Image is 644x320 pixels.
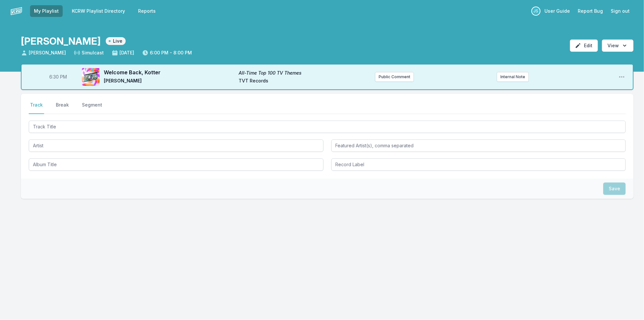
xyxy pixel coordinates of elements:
[49,74,67,80] span: Timestamp
[29,158,323,171] input: Album Title
[112,50,134,56] span: [DATE]
[68,5,129,17] a: KCRW Playlist Directory
[29,121,626,133] input: Track Title
[82,68,100,86] img: All‐Time Top 100 TV Themes
[106,37,126,45] span: Live
[81,102,103,114] button: Segment
[574,5,607,17] a: Report Bug
[603,182,626,195] button: Save
[331,139,626,152] input: Featured Artist(s), comma separated
[239,70,370,76] span: All‐Time Top 100 TV Themes
[104,68,235,76] span: Welcome Back, Kotter
[104,78,235,85] span: [PERSON_NAME]
[619,74,625,80] button: Open playlist item options
[29,102,44,114] button: Track
[30,5,63,17] a: My Playlist
[570,39,598,52] button: Edit
[602,39,634,52] button: Open options
[541,5,574,17] a: User Guide
[331,158,626,171] input: Record Label
[74,50,104,56] span: Simulcast
[497,72,529,82] button: Internal Note
[142,50,192,56] span: 6:00 PM - 8:00 PM
[134,5,160,17] a: Reports
[375,72,414,82] button: Public Comment
[29,139,323,152] input: Artist
[55,102,70,114] button: Break
[531,7,541,16] p: Jeremy Sole
[21,50,66,56] span: [PERSON_NAME]
[10,5,22,17] img: logo-white-87cec1fa9cbef997252546196dc51331.png
[21,35,101,47] h1: [PERSON_NAME]
[239,78,370,85] span: TVT Records
[607,5,634,17] button: Sign out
